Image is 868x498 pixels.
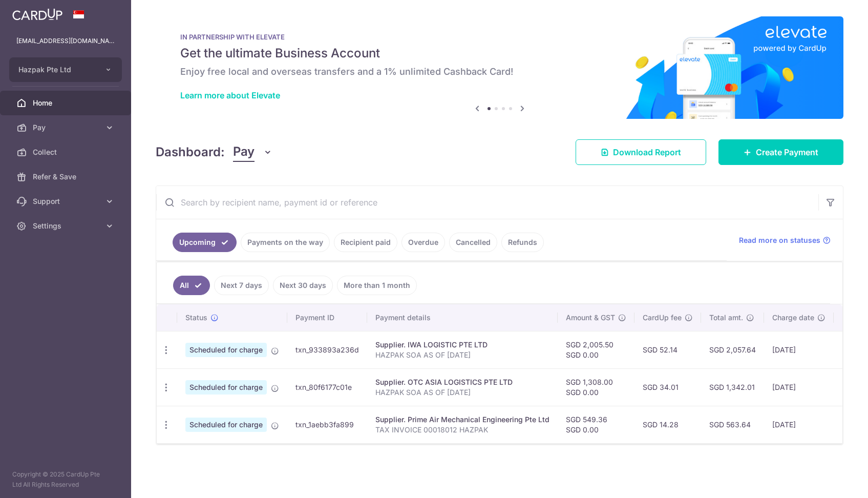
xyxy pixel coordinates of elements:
[613,146,681,158] span: Download Report
[156,143,225,161] h4: Dashboard:
[180,66,819,78] h6: Enjoy free local and overseas transfers and a 1% unlimited Cashback Card!
[634,331,701,368] td: SGD 52.14
[739,235,831,245] a: Read more on statuses
[287,406,367,443] td: txn_1aebb3fa899
[185,418,267,432] span: Scheduled for charge
[214,276,269,295] a: Next 7 days
[739,235,820,245] span: Read more on statuses
[173,276,210,295] a: All
[634,406,701,443] td: SGD 14.28
[718,139,843,165] a: Create Payment
[558,331,634,368] td: SGD 2,005.50 SGD 0.00
[449,233,497,252] a: Cancelled
[566,313,615,323] span: Amount & GST
[701,331,764,368] td: SGD 2,057.64
[180,90,280,100] a: Learn more about Elevate
[709,313,743,323] span: Total amt.
[701,406,764,443] td: SGD 563.64
[185,313,207,323] span: Status
[367,304,558,331] th: Payment details
[634,368,701,406] td: SGD 34.01
[375,414,549,425] div: Supplier. Prime Air Mechanical Engineering Pte Ltd
[375,425,549,435] p: TAX INVOICE 00018012 HAZPAK
[375,387,549,398] p: HAZPAK SOA AS OF [DATE]
[33,122,100,133] span: Pay
[12,8,62,20] img: CardUp
[558,406,634,443] td: SGD 549.36 SGD 0.00
[33,172,100,182] span: Refer & Save
[772,313,814,323] span: Charge date
[287,368,367,406] td: txn_80f6177c01e
[375,340,549,350] div: Supplier. IWA LOGISTIC PTE LTD
[337,276,417,295] a: More than 1 month
[33,221,100,231] span: Settings
[273,276,333,295] a: Next 30 days
[16,36,115,46] p: [EMAIL_ADDRESS][DOMAIN_NAME]
[375,350,549,360] p: HAZPAK SOA AS OF [DATE]
[764,406,834,443] td: [DATE]
[33,196,100,206] span: Support
[287,304,367,331] th: Payment ID
[9,57,122,82] button: Hazpak Pte Ltd
[33,98,100,108] span: Home
[764,368,834,406] td: [DATE]
[375,377,549,387] div: Supplier. OTC ASIA LOGISTICS PTE LTD
[558,368,634,406] td: SGD 1,308.00 SGD 0.00
[18,65,94,75] span: Hazpak Pte Ltd
[233,142,272,162] button: Pay
[185,343,267,357] span: Scheduled for charge
[173,233,237,252] a: Upcoming
[501,233,544,252] a: Refunds
[180,33,819,41] p: IN PARTNERSHIP WITH ELEVATE
[180,45,819,61] h5: Get the ultimate Business Account
[33,147,100,157] span: Collect
[287,331,367,368] td: txn_933893a236d
[576,139,706,165] a: Download Report
[401,233,445,252] a: Overdue
[185,380,267,395] span: Scheduled for charge
[701,368,764,406] td: SGD 1,342.01
[764,331,834,368] td: [DATE]
[334,233,397,252] a: Recipient paid
[643,313,682,323] span: CardUp fee
[233,142,255,162] span: Pay
[756,146,818,158] span: Create Payment
[156,186,818,219] input: Search by recipient name, payment id or reference
[156,16,843,119] img: Renovation banner
[241,233,330,252] a: Payments on the way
